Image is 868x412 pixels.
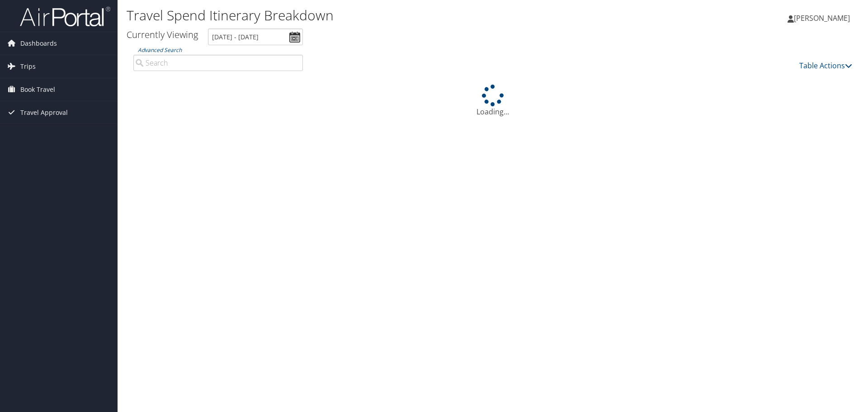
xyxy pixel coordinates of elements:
[20,32,57,55] span: Dashboards
[133,55,303,71] input: Advanced Search
[788,5,859,32] a: [PERSON_NAME]
[127,6,615,25] h1: Travel Spend Itinerary Breakdown
[20,6,110,27] img: airportal-logo.png
[127,85,859,117] div: Loading...
[138,46,182,54] a: Advanced Search
[20,101,68,124] span: Travel Approval
[799,61,852,71] a: Table Actions
[794,13,850,23] span: [PERSON_NAME]
[20,78,55,101] span: Book Travel
[208,28,303,45] input: [DATE] - [DATE]
[20,55,36,78] span: Trips
[127,28,198,41] h3: Currently Viewing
